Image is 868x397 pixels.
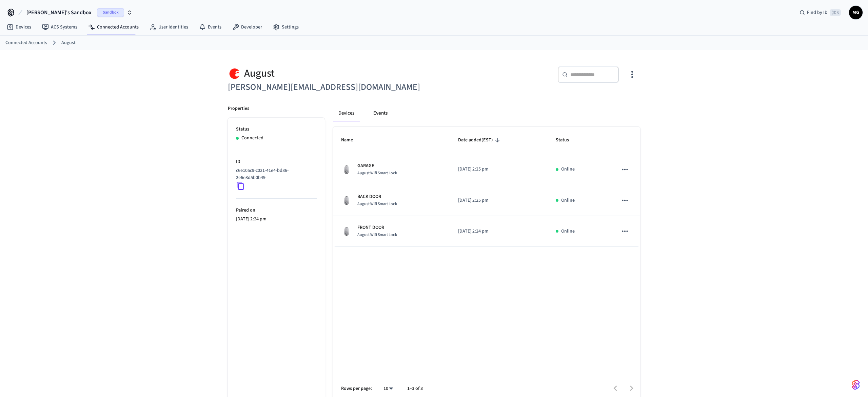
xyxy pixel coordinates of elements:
[26,8,92,17] span: [PERSON_NAME]'s Sandbox
[144,21,194,33] a: User Identities
[236,207,317,214] p: Paired on
[341,195,352,206] img: August Wifi Smart Lock 3rd Gen, Silver, Front
[236,158,317,165] p: ID
[850,6,862,19] span: MG
[807,9,828,16] span: Find by ID
[357,193,397,200] p: BACK DOOR
[368,105,393,121] button: Events
[227,21,268,33] a: Developer
[37,21,83,33] a: ACS Systems
[556,135,578,145] span: Status
[561,228,575,235] p: Online
[357,201,397,207] span: August Wifi Smart Lock
[333,105,640,121] div: connected account tabs
[561,166,575,173] p: Online
[458,135,502,145] span: Date added(EST)
[380,384,396,394] div: 10
[228,66,430,80] div: August
[407,385,423,392] p: 1–3 of 3
[341,226,352,237] img: August Wifi Smart Lock 3rd Gen, Silver, Front
[97,8,124,17] span: Sandbox
[228,80,430,94] h6: [PERSON_NAME][EMAIL_ADDRESS][DOMAIN_NAME]
[268,21,304,33] a: Settings
[236,126,317,133] p: Status
[1,21,37,33] a: Devices
[333,127,640,247] table: sticky table
[341,135,362,145] span: Name
[458,228,539,235] p: [DATE] 2:24 pm
[794,6,846,19] div: Find by ID⌘ K
[228,66,241,80] img: August Logo, Square
[228,105,249,112] p: Properties
[458,166,539,173] p: [DATE] 2:25 pm
[357,162,397,170] p: GARAGE
[357,224,397,231] p: FRONT DOOR
[241,135,263,142] p: Connected
[194,21,227,33] a: Events
[333,105,360,121] button: Devices
[561,197,575,204] p: Online
[83,21,144,33] a: Connected Accounts
[236,216,317,223] p: [DATE] 2:24 pm
[61,39,76,46] a: August
[236,167,314,181] p: c6e10ac9-c021-41e4-bd86-2e6e8d5b0b49
[341,385,372,392] p: Rows per page:
[458,197,539,204] p: [DATE] 2:25 pm
[357,170,397,176] span: August Wifi Smart Lock
[5,39,47,46] a: Connected Accounts
[852,379,860,390] img: SeamLogoGradient.69752ec5.svg
[357,232,397,238] span: August Wifi Smart Lock
[849,6,863,19] button: MG
[830,9,841,16] span: ⌘ K
[341,164,352,175] img: August Wifi Smart Lock 3rd Gen, Silver, Front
